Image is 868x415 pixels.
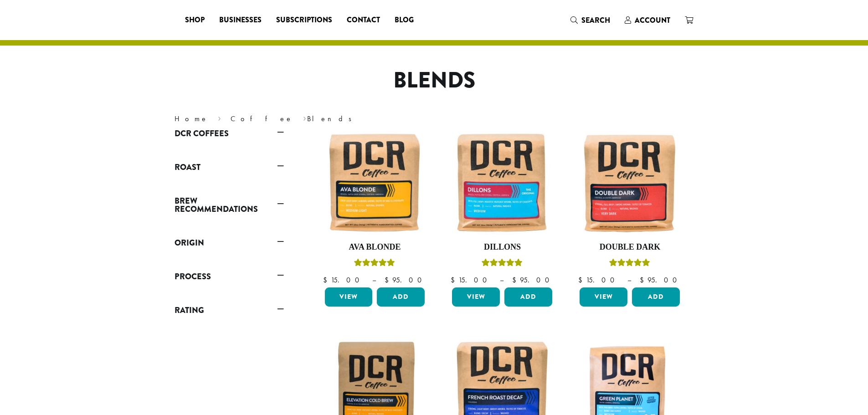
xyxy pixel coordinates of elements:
[500,275,503,285] span: –
[231,114,293,123] a: Coffee
[640,275,647,285] span: $
[632,287,680,307] button: Add
[323,242,427,252] h4: Ava Blonde
[323,130,427,284] a: Ava BlondeRated 5.00 out of 5
[175,302,284,318] a: Rating
[175,251,284,258] div: Origin
[450,242,555,252] h4: Dillons
[577,130,682,235] img: Double-Dark-12oz-300x300.jpg
[512,275,554,285] bdi: 95.00
[451,275,491,285] bdi: 15.00
[450,130,555,284] a: DillonsRated 5.00 out of 5
[175,193,284,217] a: Brew Recommendations
[175,284,284,292] div: Process
[175,175,284,182] div: Roast
[347,15,380,26] span: Contact
[218,110,221,124] span: ›
[175,141,284,149] div: DCR Coffees
[178,13,212,27] a: Shop
[175,126,284,141] a: DCR Coffees
[303,110,306,124] span: ›
[395,15,414,26] span: Blog
[354,257,395,271] div: Rated 5.00 out of 5
[578,275,619,285] bdi: 15.00
[175,235,284,251] a: Origin
[609,257,650,271] div: Rated 4.50 out of 5
[323,275,331,285] span: $
[580,287,627,307] a: View
[322,130,427,235] img: Ava-Blonde-12oz-1-300x300.jpg
[451,275,458,285] span: $
[578,275,586,285] span: $
[325,287,373,307] a: View
[450,130,555,235] img: Dillons-12oz-300x300.jpg
[175,269,284,284] a: Process
[512,275,520,285] span: $
[377,287,425,307] button: Add
[577,130,682,284] a: Double DarkRated 4.50 out of 5
[185,15,205,26] span: Shop
[640,275,681,285] bdi: 95.00
[323,275,364,285] bdi: 15.00
[563,13,617,28] a: Search
[168,67,701,94] h1: Blends
[175,159,284,175] a: Roast
[175,318,284,325] div: Rating
[385,275,392,285] span: $
[219,15,262,26] span: Businesses
[175,217,284,224] div: Brew Recommendations
[385,275,426,285] bdi: 95.00
[635,15,670,26] span: Account
[175,113,421,124] nav: Breadcrumb
[581,15,610,26] span: Search
[276,15,332,26] span: Subscriptions
[577,242,682,252] h4: Double Dark
[627,275,631,285] span: –
[504,287,552,307] button: Add
[372,275,376,285] span: –
[482,257,523,271] div: Rated 5.00 out of 5
[175,114,208,123] a: Home
[452,287,500,307] a: View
